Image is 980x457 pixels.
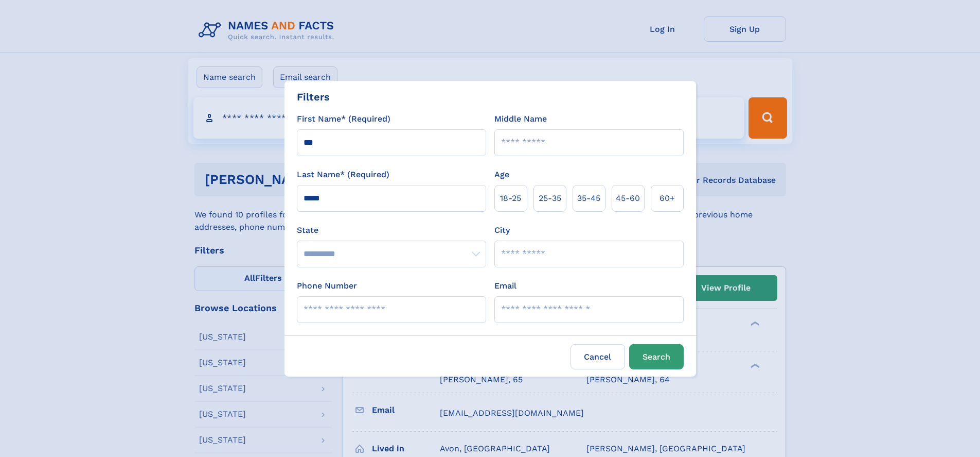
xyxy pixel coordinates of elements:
[297,89,330,105] div: Filters
[297,113,390,125] label: First Name* (Required)
[616,192,640,205] span: 45‑60
[494,168,509,181] label: Age
[494,224,510,236] label: City
[660,192,675,205] span: 60+
[297,168,389,181] label: Last Name* (Required)
[500,192,521,205] span: 18‑25
[577,192,600,205] span: 35‑45
[494,113,547,125] label: Middle Name
[629,344,684,369] button: Search
[494,280,516,292] label: Email
[571,344,625,369] label: Cancel
[297,224,486,236] label: State
[297,280,357,292] label: Phone Number
[539,192,561,205] span: 25‑35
